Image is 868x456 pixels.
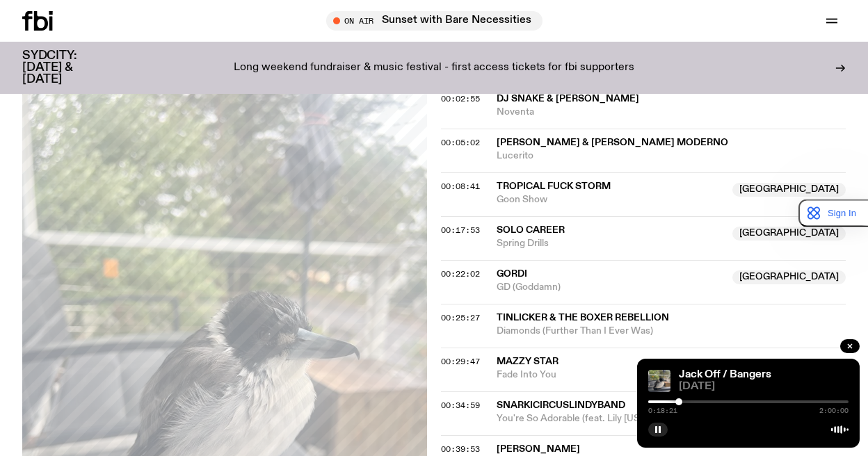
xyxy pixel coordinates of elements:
[497,357,558,366] span: Mazzy Star
[648,407,677,414] span: 0:18:21
[732,227,846,241] span: [GEOGRAPHIC_DATA]
[441,443,480,455] span: 00:39:53
[441,225,480,236] span: 00:17:53
[732,270,846,284] span: [GEOGRAPHIC_DATA]
[819,407,849,414] span: 2:00:00
[497,181,611,191] span: Tropical Fuck Storm
[441,400,480,411] span: 00:34:59
[441,358,480,366] button: 00:29:47
[497,313,669,323] span: Tinlicker & The Boxer Rebellion
[679,382,849,392] span: [DATE]
[441,270,480,278] button: 00:22:02
[497,325,846,338] span: Diamonds (Further Than I Ever Was)
[497,106,846,119] span: Noventa
[497,225,565,235] span: Solo Career
[497,94,639,104] span: DJ Snake & [PERSON_NAME]
[732,183,846,197] span: [GEOGRAPHIC_DATA]
[326,11,542,31] button: On AirSunset with Bare Necessities
[497,193,724,206] span: Goon Show
[441,183,480,190] button: 00:08:41
[497,237,724,250] span: Spring Drills
[497,412,724,425] span: You're So Adorable (feat. Lily [US_STATE])
[441,93,480,104] span: 00:02:55
[441,312,480,323] span: 00:25:27
[441,227,480,234] button: 00:17:53
[441,314,480,322] button: 00:25:27
[441,356,480,367] span: 00:29:47
[441,95,480,103] button: 00:02:55
[441,139,480,147] button: 00:05:02
[497,281,724,294] span: GD (Goddamn)
[497,269,527,279] span: Gordi
[497,138,728,147] span: [PERSON_NAME] & [PERSON_NAME] Moderno
[441,402,480,409] button: 00:34:59
[441,137,480,148] span: 00:05:02
[22,50,111,85] h3: SYDCITY: [DATE] & [DATE]
[441,268,480,279] span: 00:22:02
[234,62,634,74] p: Long weekend fundraiser & music festival - first access tickets for fbi supporters
[441,446,480,453] button: 00:39:53
[679,369,771,380] a: Jack Off / Bangers
[497,368,846,382] span: Fade Into You
[497,400,625,410] span: SnarkiCircusLindyBand
[497,444,580,454] span: [PERSON_NAME]
[441,181,480,192] span: 00:08:41
[497,149,846,163] span: Lucerito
